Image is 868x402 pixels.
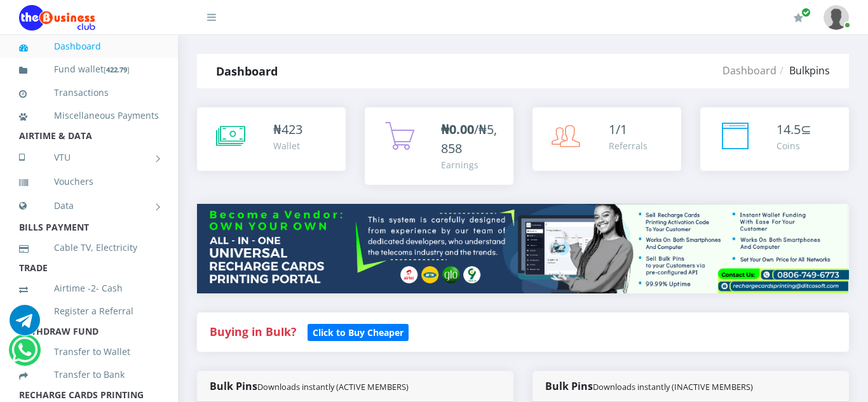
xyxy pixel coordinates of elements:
b: ₦0.00 [441,121,474,138]
strong: Dashboard [216,64,278,79]
a: Dashboard [19,32,159,61]
b: Click to Buy Cheaper [313,326,403,338]
a: VTU [19,142,159,173]
a: Register a Referral [19,297,159,326]
a: Click to Buy Cheaper [308,324,409,339]
a: Chat for support [10,314,40,335]
a: Miscellaneous Payments [19,101,159,130]
li: Bulkpins [776,63,830,78]
a: Transfer to Bank [19,360,159,389]
img: multitenant_rcp.png [197,204,849,293]
span: 423 [281,121,302,138]
a: Data [19,190,159,222]
div: Wallet [273,139,302,152]
strong: Bulk Pins [210,379,409,393]
a: Chat for support [11,344,37,365]
small: [ ] [104,65,130,74]
span: Renew/Upgrade Subscription [801,8,811,17]
b: 422.79 [106,65,127,74]
a: Transactions [19,78,159,107]
a: 1/1 Referrals [532,107,681,171]
div: Referrals [609,139,648,152]
a: Vouchers [19,167,159,196]
div: Coins [776,139,811,152]
span: /₦5,858 [441,121,497,157]
a: ₦0.00/₦5,858 Earnings [365,107,513,185]
span: 1/1 [609,121,627,138]
span: 14.5 [776,121,801,138]
img: User [824,5,849,30]
div: ⊆ [776,120,811,139]
i: Renew/Upgrade Subscription [794,13,803,23]
img: Logo [19,5,95,30]
strong: Buying in Bulk? [210,324,296,339]
small: Downloads instantly (INACTIVE MEMBERS) [593,381,753,392]
a: Fund wallet[422.79] [19,55,159,84]
a: ₦423 Wallet [197,107,346,171]
a: Cable TV, Electricity [19,233,159,262]
a: Transfer to Wallet [19,337,159,366]
small: Downloads instantly (ACTIVE MEMBERS) [257,381,409,392]
div: ₦ [273,120,302,139]
div: Earnings [441,158,501,171]
strong: Bulk Pins [545,379,753,393]
a: Dashboard [722,64,776,77]
a: Airtime -2- Cash [19,274,159,303]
